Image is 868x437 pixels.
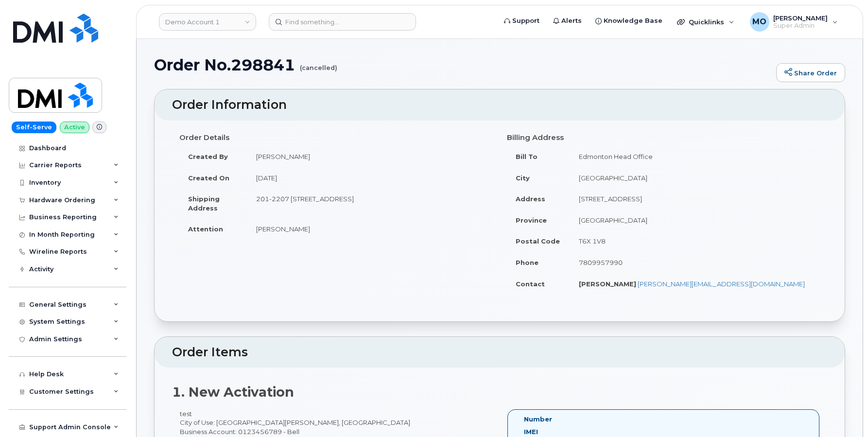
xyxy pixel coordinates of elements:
a: Share Order [776,63,845,83]
a: [PERSON_NAME][EMAIL_ADDRESS][DOMAIN_NAME] [638,280,805,288]
strong: Bill To [516,153,538,160]
strong: [PERSON_NAME] [579,280,636,288]
strong: Postal Code [516,237,560,245]
strong: Address [516,195,545,203]
small: (cancelled) [300,56,337,71]
strong: City [516,174,530,182]
strong: Contact [516,280,545,288]
h2: Order Information [172,98,827,112]
td: Edmonton Head Office [570,146,820,167]
td: [STREET_ADDRESS] [570,188,820,210]
h1: Order No.298841 [154,56,771,73]
strong: 1. New Activation [172,384,294,400]
strong: Shipping Address [188,195,220,212]
label: IMEI [524,427,538,437]
td: [PERSON_NAME] [247,146,492,167]
strong: Phone [516,259,538,266]
strong: Created By [188,153,228,160]
h4: Order Details [179,134,492,142]
strong: Province [516,216,547,224]
h2: Order Items [172,346,827,359]
label: Number [524,415,552,424]
td: [DATE] [247,167,492,189]
h4: Billing Address [507,134,820,142]
td: 201-2207 [STREET_ADDRESS] [247,188,492,218]
td: [GEOGRAPHIC_DATA] [570,210,820,231]
td: [PERSON_NAME] [247,218,492,240]
td: T6X 1V8 [570,230,820,252]
strong: Attention [188,225,223,233]
td: 7809957990 [570,252,820,273]
td: [GEOGRAPHIC_DATA] [570,167,820,189]
strong: Created On [188,174,229,182]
